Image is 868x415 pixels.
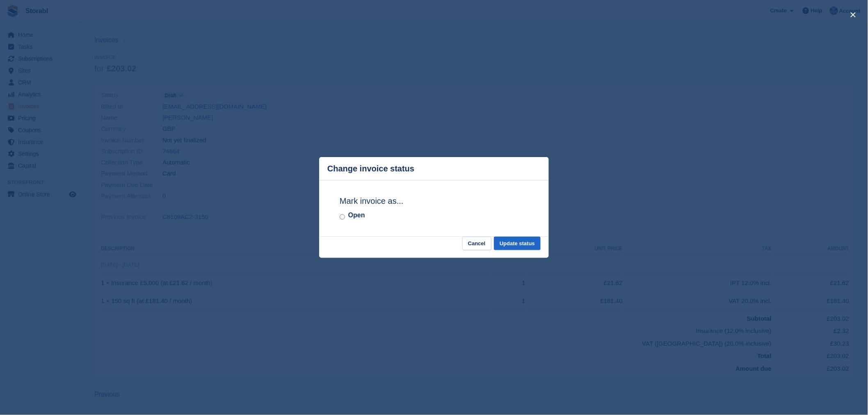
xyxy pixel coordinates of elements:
button: Cancel [462,237,491,250]
p: Change invoice status [327,164,414,173]
button: Update status [494,237,541,250]
h2: Mark invoice as... [340,195,528,207]
button: close [847,8,860,21]
label: Open [348,210,365,220]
